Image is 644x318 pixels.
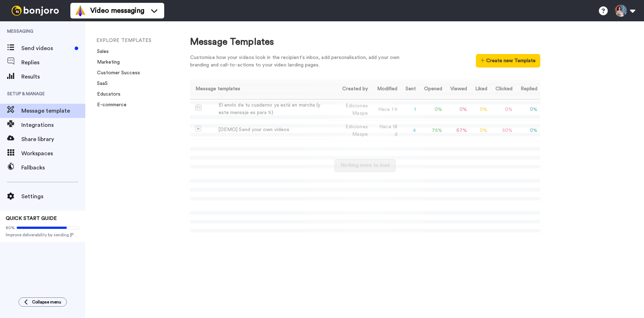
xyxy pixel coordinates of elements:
[21,107,85,115] span: Message template
[445,120,470,141] td: 67 %
[21,163,85,172] span: Fallbacks
[329,120,371,141] td: Ediciones Maspe
[18,297,67,307] button: Collapse menu
[334,159,396,172] button: Nothing more to load
[419,80,445,99] th: Opened
[400,99,419,120] td: 1
[93,70,140,75] a: Customer Success
[21,121,85,129] span: Integrations
[515,99,540,120] td: 0 %
[93,92,120,97] a: Educators
[9,6,62,16] img: bj-logo-header-white.svg
[93,60,120,65] a: Marketing
[470,120,490,141] td: 0 %
[21,72,85,81] span: Results
[400,120,419,141] td: 4
[476,54,540,68] button: Create new Template
[470,80,490,99] th: Liked
[490,120,515,141] td: 50 %
[90,6,144,16] span: Video messaging
[329,99,371,120] td: Ediciones Maspe
[445,80,470,99] th: Viewed
[93,49,109,54] a: Sales
[195,126,201,131] img: demo-template.svg
[371,120,400,141] td: Hace 18 d
[490,99,515,120] td: 0 %
[190,54,410,69] div: Customise how your videos look in the recipient's inbox, add personalisation, add your own brandi...
[515,80,540,99] th: Replied
[190,80,329,99] th: Message templates
[219,102,326,117] div: El envío de tu cuaderno ya está en marcha (y este mensaje es para ti)
[371,99,400,120] td: Hace 1 h
[400,80,419,99] th: Sent
[21,149,85,158] span: Workspaces
[490,80,515,99] th: Clicked
[195,105,202,111] img: Message-temps.svg
[419,99,445,120] td: 0 %
[218,126,289,134] div: [DEMO] Send your own videos
[419,120,445,141] td: 75 %
[190,36,540,49] div: Message Templates
[21,44,72,53] span: Send videos
[93,81,108,86] a: SaaS
[6,216,57,221] span: QUICK START GUIDE
[329,80,371,99] th: Created by
[371,80,400,99] th: Modified
[6,225,15,231] span: 80%
[75,5,86,16] img: vm-color.svg
[445,99,470,120] td: 0 %
[6,232,80,238] span: Improve deliverability by sending [PERSON_NAME]’s from your own email
[93,102,127,107] a: E-commerce
[21,58,85,67] span: Replies
[21,135,85,144] span: Share library
[32,299,61,305] span: Collapse menu
[96,37,192,44] li: EXPLORE TEMPLATES
[470,99,490,120] td: 0 %
[515,120,540,141] td: 0 %
[21,192,85,201] span: Settings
